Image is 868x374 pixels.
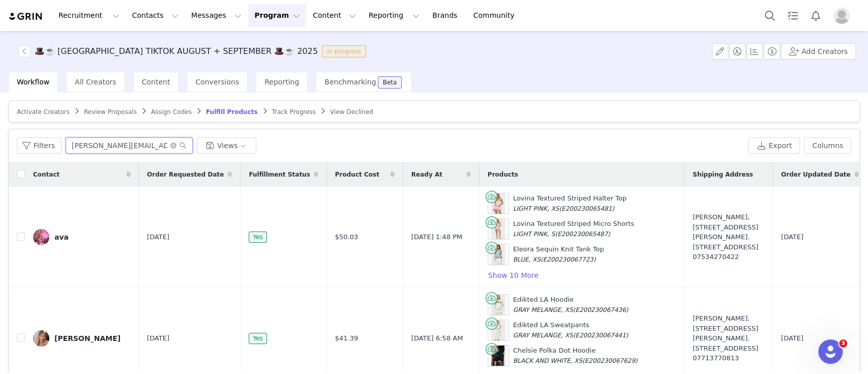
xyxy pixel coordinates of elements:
span: $50.03 [335,232,358,242]
div: [PERSON_NAME] [54,334,121,342]
img: Product Image [491,244,505,265]
button: Filters [17,137,62,154]
div: 07713770813 [693,353,764,363]
div: Edikted LA Hoodie [513,295,628,314]
div: 07534270422 [693,252,764,262]
button: Show 10 More [488,269,539,281]
button: Add Creators [781,43,856,60]
span: (E200230067441) [573,332,628,339]
span: All Creators [75,78,116,86]
i: icon: close-circle [170,142,176,149]
span: Review Proposals [84,108,137,116]
span: Conversions [195,78,239,86]
span: Fulfillment Status [249,170,310,179]
a: Tasks [782,4,804,27]
span: (E200230065481) [559,205,614,212]
img: Product Image [491,193,505,214]
button: Messages [185,4,248,27]
span: [DATE] [147,333,169,343]
button: Notifications [804,4,827,27]
span: (E200230067723) [541,256,596,263]
div: [PERSON_NAME], [STREET_ADDRESS][PERSON_NAME]. [STREET_ADDRESS] [693,212,764,262]
img: Product Image [491,346,505,366]
span: [DATE] 6:58 AM [411,333,463,343]
span: Reporting [264,78,299,86]
a: [PERSON_NAME] [33,330,131,347]
button: Columns [804,137,851,154]
span: [object Object] [18,45,370,57]
span: LIGHT PINK, XS [513,205,559,212]
button: Contacts [126,4,185,27]
div: ava [54,233,69,241]
h3: 🎩☕️ [GEOGRAPHIC_DATA] TIKTOK AUGUST + SEPTEMBER 🎩☕️ 2025 [35,45,318,57]
span: Content [142,78,170,86]
button: Search [759,4,781,27]
iframe: Intercom live chat [818,339,843,364]
div: Chelsie Polka Dot Hoodie [513,346,638,365]
button: Program [248,4,306,27]
span: Order Requested Date [147,170,224,179]
span: Yes [249,232,266,243]
span: [DATE] [147,232,169,242]
a: Community [467,4,525,27]
a: Brands [426,4,466,27]
img: Product Image [491,320,505,340]
span: In progress [322,45,366,57]
span: View Declined [330,108,373,116]
span: [DATE] 1:48 PM [411,232,462,242]
span: Track Progress [272,108,316,116]
span: Workflow [17,78,49,86]
input: Search... [66,137,193,154]
button: Views [197,137,256,154]
img: 13e909d2-868e-4176-85d1-f686683fd502.jpg [33,229,49,245]
span: Shipping Address [693,170,753,179]
div: Lovina Textured Striped Halter Top [513,193,626,213]
span: Ready At [411,170,442,179]
button: Reporting [363,4,426,27]
span: (E200230065487) [555,231,610,238]
span: GRAY MELANGE, XS [513,332,573,339]
span: Fulfill Products [206,108,258,116]
span: LIGHT PINK, S [513,231,555,238]
span: GRAY MELANGE, XS [513,306,573,313]
button: Content [307,4,362,27]
div: Eleora Sequin Knit Tank Top [513,244,604,264]
img: d0f5df90-9175-4a92-b0e7-8ef28a1024a3.jpg [33,330,49,347]
span: Order Updated Date [781,170,851,179]
span: BLACK AND WHITE, XS [513,357,582,364]
img: Product Image [491,295,505,315]
span: Benchmarking [324,78,376,86]
span: $41.39 [335,333,358,343]
img: placeholder-profile.jpg [833,8,850,24]
span: Products [488,170,518,179]
button: Export [748,137,800,154]
span: Product Cost [335,170,379,179]
a: ava [33,229,131,245]
div: Beta [383,79,397,85]
span: Contact [33,170,59,179]
button: Profile [827,8,860,24]
span: 3 [839,339,847,348]
span: (E200230067629) [582,357,638,364]
div: [PERSON_NAME], [STREET_ADDRESS][PERSON_NAME]. [STREET_ADDRESS] [693,313,764,363]
button: Recruitment [52,4,126,27]
span: Assign Codes [151,108,192,116]
span: BLUE, XS [513,256,541,263]
i: icon: search [179,142,187,149]
span: Activate Creators [17,108,70,116]
img: Product Image [491,219,505,239]
div: Lovina Textured Striped Micro Shorts [513,219,634,239]
span: (E200230067436) [573,306,628,313]
span: Yes [249,333,266,344]
img: grin logo [8,12,44,21]
div: Edikted LA Sweatpants [513,320,628,340]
